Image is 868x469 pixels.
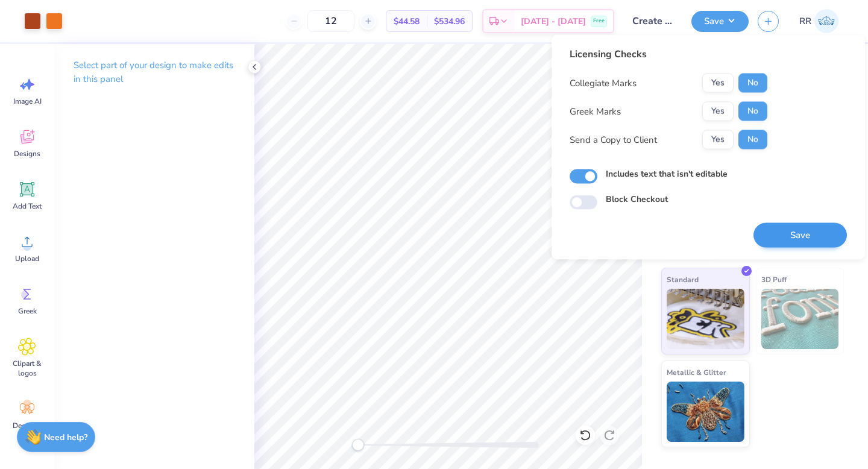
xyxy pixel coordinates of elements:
[606,168,728,180] label: Includes text that isn't editable
[593,17,605,25] span: Free
[738,130,767,150] button: No
[15,254,39,263] span: Upload
[623,9,682,33] input: Untitled Design
[14,149,40,159] span: Designs
[521,15,586,28] span: [DATE] - [DATE]
[794,9,844,33] a: RR
[814,9,838,33] img: Rigil Kent Ricardo
[606,193,668,206] label: Block Checkout
[761,273,787,286] span: 3D Puff
[667,273,699,286] span: Standard
[702,102,734,121] button: Yes
[74,58,235,86] p: Select part of your design to make edits in this panel
[691,11,749,32] button: Save
[434,15,465,28] span: $534.96
[44,432,87,443] strong: Need help?
[18,306,37,316] span: Greek
[352,439,364,451] div: Accessibility label
[13,96,42,106] span: Image AI
[570,104,621,118] div: Greek Marks
[702,74,734,93] button: Yes
[7,359,47,378] span: Clipart & logos
[799,14,811,28] span: RR
[570,133,657,146] div: Send a Copy to Client
[667,289,744,349] img: Standard
[13,201,42,211] span: Add Text
[13,421,42,430] span: Decorate
[753,223,847,248] button: Save
[570,76,637,90] div: Collegiate Marks
[738,102,767,121] button: No
[307,10,354,32] input: – –
[761,289,839,349] img: 3D Puff
[738,74,767,93] button: No
[702,130,734,150] button: Yes
[570,47,767,61] div: Licensing Checks
[667,382,744,442] img: Metallic & Glitter
[667,366,726,379] span: Metallic & Glitter
[394,15,420,28] span: $44.58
